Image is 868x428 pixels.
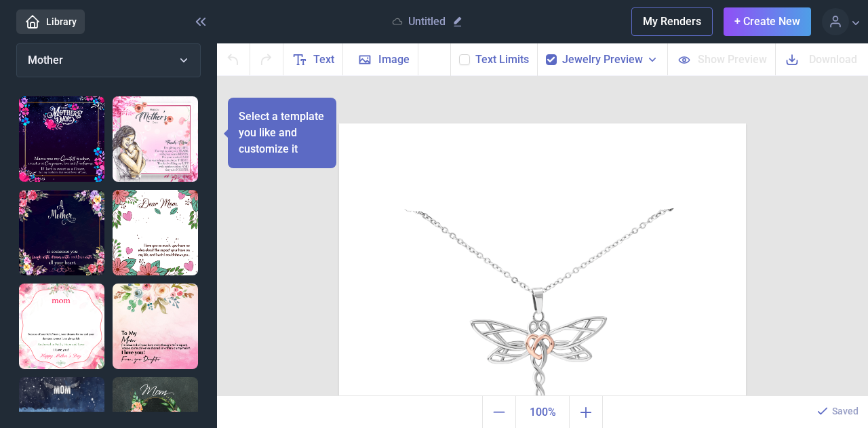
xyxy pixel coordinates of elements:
button: Mother [16,43,201,77]
img: Mom - I'm assured of your love [113,284,198,369]
p: Select a template you like and customize it [239,109,325,157]
p: Saved [832,404,859,418]
img: Thanks mom, for gifting me life [113,96,198,182]
button: Text Limits [475,52,529,68]
button: Jewelry Preview [562,52,659,68]
span: Download [809,52,857,67]
button: Download [775,43,868,75]
button: Zoom out [482,396,515,428]
span: Image [378,52,410,68]
button: Text [283,43,343,75]
button: Image [343,43,418,75]
span: Mother [28,54,63,66]
img: Mother is someone you laugh with [19,190,104,275]
button: Show Preview [667,43,775,75]
span: Jewelry Preview [562,52,643,68]
a: Library [16,9,85,34]
img: Dear Mom I love you so much [113,190,198,275]
button: + Create New [724,7,811,36]
span: Text [313,52,334,68]
img: Mama was my greatest teacher [19,96,104,182]
button: Undo [217,43,250,75]
span: 100% [519,399,566,426]
span: Show Preview [698,52,767,67]
button: Redo [250,43,283,75]
p: Untitled [408,15,446,28]
button: Actual size [515,396,570,428]
img: Message Card Mother day [19,284,104,369]
button: Zoom in [570,396,603,428]
button: My Renders [631,7,713,36]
